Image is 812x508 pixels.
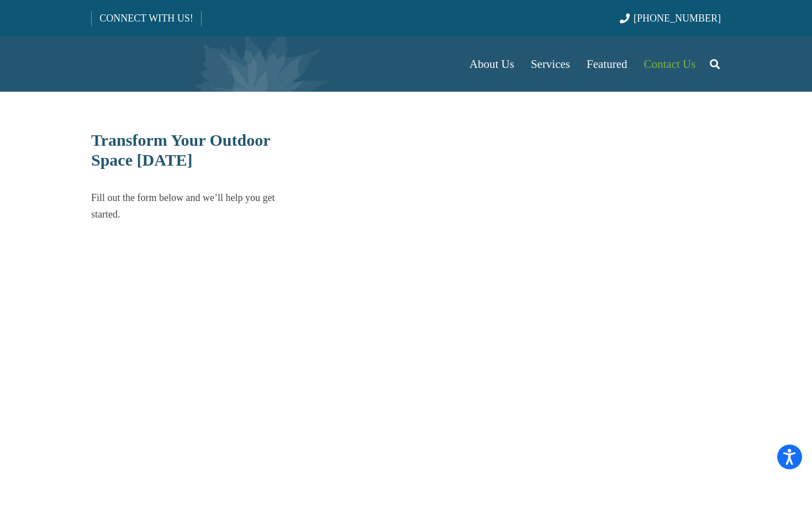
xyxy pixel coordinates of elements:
span: Featured [587,57,627,71]
a: Borst-Logo [91,42,275,86]
a: Featured [578,36,635,92]
span: Transform Your Outdoor Space [DATE] [91,131,270,169]
a: Services [523,36,578,92]
a: Contact Us [636,36,704,92]
span: Contact Us [644,57,696,71]
span: [PHONE_NUMBER] [634,13,721,24]
a: [PHONE_NUMBER] [620,13,721,24]
a: CONNECT WITH US! [92,5,201,31]
p: Fill out the form below and we’ll help you get started. [91,189,297,223]
a: About Us [461,36,523,92]
a: Search [704,50,726,78]
span: Services [531,57,570,71]
span: About Us [470,57,514,71]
